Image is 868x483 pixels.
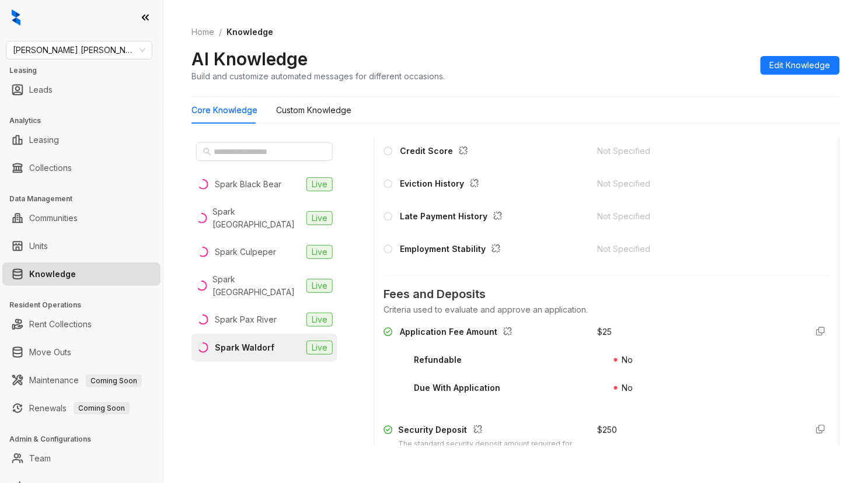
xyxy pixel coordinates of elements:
li: Communities [2,206,161,230]
li: Leasing [2,128,161,152]
div: Spark Culpeper [215,246,276,258]
h3: Analytics [9,116,163,126]
button: Edit Knowledge [761,56,840,75]
div: $ 250 [597,423,617,436]
span: search [203,148,211,156]
span: No [622,383,633,393]
span: Live [306,245,333,259]
h3: Resident Operations [9,300,163,310]
a: Home [189,26,217,38]
span: Live [306,177,333,191]
span: No [622,355,633,365]
div: Employment Stability [400,243,506,258]
span: Live [306,313,333,327]
li: Rent Collections [2,313,161,336]
div: Not Specified [597,145,797,157]
h3: Admin & Configurations [9,434,163,444]
span: Gates Hudson [13,41,145,59]
div: Application Fee Amount [400,325,517,341]
span: Edit Knowledge [770,59,831,72]
div: Due With Application [414,381,500,394]
div: Build and customize automated messages for different occasions. [191,70,445,82]
li: Units [2,235,161,258]
img: logo [12,9,20,26]
a: Rent Collections [29,313,92,336]
a: Collections [29,156,72,180]
div: The standard security deposit amount required for each unit. [399,439,584,461]
span: Coming Soon [74,402,130,415]
div: Core Knowledge [191,104,257,117]
li: Team [2,447,161,470]
div: Custom Knowledge [276,104,351,117]
span: Live [306,341,333,355]
li: / [219,26,222,38]
a: Leads [29,78,53,101]
div: Refundable [414,353,462,366]
a: Units [29,235,48,258]
a: Team [29,447,51,470]
li: Renewals [2,397,161,420]
div: Not Specified [597,210,797,223]
div: Criteria used to evaluate and approve an application. [384,303,830,316]
div: Credit Score [400,145,473,160]
li: Knowledge [2,262,161,286]
div: Spark [GEOGRAPHIC_DATA] [212,273,302,299]
li: Collections [2,156,161,180]
span: Fees and Deposits [384,285,830,303]
div: Spark Waldorf [215,341,274,354]
a: Communities [29,206,78,230]
a: Knowledge [29,262,76,286]
li: Maintenance [2,369,161,392]
a: Move Outs [29,341,71,364]
span: Live [306,211,333,225]
div: Eviction History [400,177,484,192]
a: Leasing [29,128,59,152]
li: Leads [2,78,161,101]
h3: Leasing [9,65,163,76]
div: $ 25 [597,325,612,338]
div: Late Payment History [400,210,507,225]
h2: AI Knowledge [191,48,308,70]
div: Not Specified [597,177,797,190]
span: Live [306,279,333,293]
div: Spark [GEOGRAPHIC_DATA] [212,205,302,231]
span: Knowledge [226,27,273,37]
div: Security Deposit [399,423,584,439]
li: Move Outs [2,341,161,364]
div: Not Specified [597,243,797,256]
a: RenewalsComing Soon [29,397,130,420]
div: Spark Black Bear [215,178,281,191]
span: Coming Soon [86,374,142,387]
h3: Data Management [9,194,163,204]
div: Spark Pax River [215,313,277,326]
